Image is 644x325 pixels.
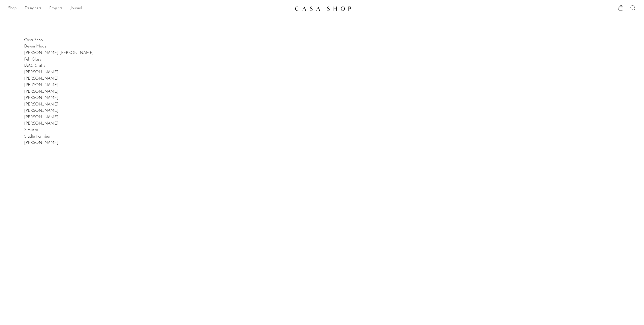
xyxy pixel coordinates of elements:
[24,90,58,94] a: [PERSON_NAME]
[24,83,58,87] a: [PERSON_NAME]
[8,4,291,13] ul: NEW HEADER MENU
[24,70,58,74] a: [PERSON_NAME]
[8,4,291,13] nav: Desktop navigation
[24,109,58,113] a: [PERSON_NAME]
[25,5,41,12] a: Designers
[24,77,58,81] a: [PERSON_NAME]
[24,102,58,106] a: [PERSON_NAME]
[70,5,82,12] a: Journal
[24,115,58,119] a: [PERSON_NAME]
[24,51,94,55] a: [PERSON_NAME] [PERSON_NAME]
[49,5,62,12] a: Projects
[24,135,52,139] a: Studio Formbart
[24,64,45,68] a: IAAC Crafts
[24,122,58,126] a: [PERSON_NAME]
[24,141,58,145] a: [PERSON_NAME]
[24,96,58,100] a: [PERSON_NAME]
[24,58,41,62] a: Felt Glass
[24,128,38,132] a: Simuero
[8,5,17,12] a: Shop
[24,44,47,48] a: Devon Made
[24,38,43,42] a: Casa Shop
